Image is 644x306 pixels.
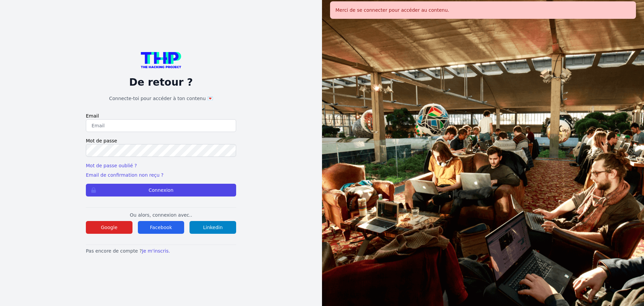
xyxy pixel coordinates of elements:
a: Email de confirmation non reçu ? [86,172,163,178]
div: Merci de se connecter pour accéder au contenu. [330,1,636,19]
label: Mot de passe [86,137,236,144]
img: logo [141,52,181,68]
a: Mot de passe oublié ? [86,163,137,168]
button: Connexion [86,184,236,196]
h1: Connecte-toi pour accéder à ton contenu 💌 [86,95,236,102]
p: Ou alors, connexion avec.. [86,212,236,218]
p: De retour ? [86,76,236,88]
button: Google [86,221,132,234]
a: Je m'inscris. [142,248,170,254]
button: Facebook [138,221,184,234]
label: Email [86,113,236,119]
input: Email [86,119,236,132]
p: Pas encore de compte ? [86,248,236,254]
button: Linkedin [190,221,236,234]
